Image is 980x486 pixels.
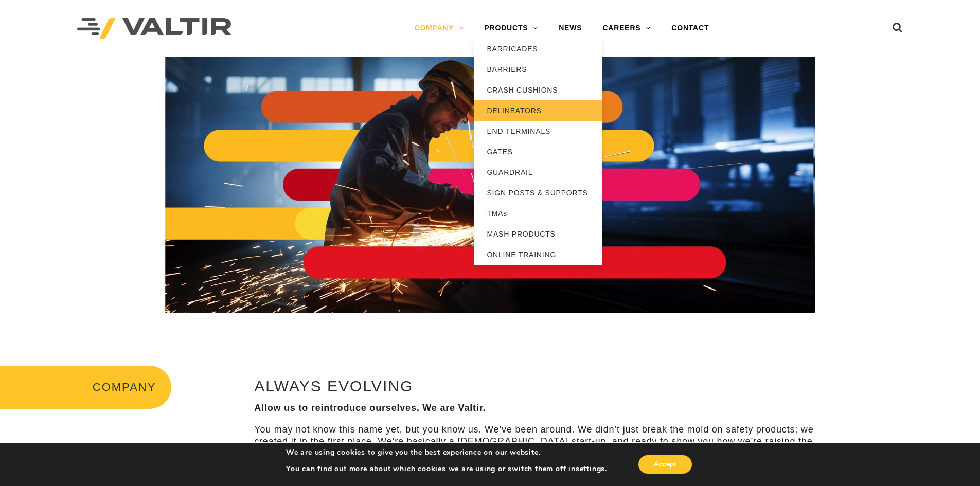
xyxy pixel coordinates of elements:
a: PRODUCTS [474,18,548,39]
p: You may not know this name yet, but you know us. We’ve been around. We didn’t just break the mold... [254,424,824,460]
a: COMPANY [404,18,474,39]
a: MASH PRODUCTS [474,224,602,244]
img: Valtir [77,18,231,39]
a: NEWS [548,18,592,39]
a: GATES [474,141,602,162]
button: Accept [638,455,692,474]
a: GUARDRAIL [474,162,602,183]
a: ONLINE TRAINING [474,244,602,265]
a: CONTACT [661,18,719,39]
strong: Allow us to reintroduce ourselves. We are Valtir. [254,403,486,413]
a: END TERMINALS [474,121,602,141]
p: You can find out more about which cookies we are using or switch them off in . [286,464,607,474]
a: TMAs [474,203,602,224]
a: BARRICADES [474,39,602,59]
a: DELINEATORS [474,100,602,121]
a: SIGN POSTS & SUPPORTS [474,183,602,203]
h2: ALWAYS EVOLVING [254,377,824,394]
a: CRASH CUSHIONS [474,80,602,100]
a: CAREERS [592,18,661,39]
button: settings [576,464,605,474]
a: BARRIERS [474,59,602,80]
p: We are using cookies to give you the best experience on our website. [286,448,607,457]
